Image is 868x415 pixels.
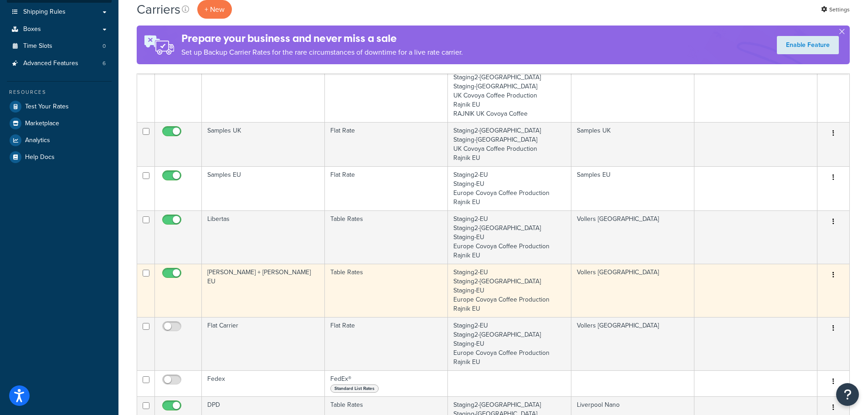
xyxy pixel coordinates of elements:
[25,120,59,128] span: Marketplace
[330,384,379,393] span: Standard List Rates
[202,51,325,122] td: Vollers UK Delivery
[202,210,325,264] td: Libertas
[202,370,325,396] td: Fedex
[7,38,112,55] li: Time Slots
[836,383,859,406] button: Open Resource Center
[7,21,112,38] a: Boxes
[325,264,448,317] td: Table Rates
[325,51,448,122] td: Table Rates
[777,36,839,54] a: Enable Feature
[25,154,55,161] span: Help Docs
[448,264,571,317] td: Staging2-EU Staging2-[GEOGRAPHIC_DATA] Staging-EU Europe Covoya Coffee Production Rajnik EU
[181,31,463,46] h4: Prepare your business and never miss a sale
[571,166,694,210] td: Samples EU
[325,370,448,396] td: FedEx®
[137,0,180,18] h1: Carriers
[325,317,448,370] td: Flat Rate
[202,317,325,370] td: Flat Carrier
[25,137,50,144] span: Analytics
[103,42,106,50] span: 0
[571,317,694,370] td: Vollers [GEOGRAPHIC_DATA]
[137,26,181,64] img: ad-rules-rateshop-fe6ec290ccb7230408bd80ed9643f0289d75e0ffd9eb532fc0e269fcd187b520.png
[23,60,78,67] span: Advanced Features
[571,51,694,122] td: Vollers UK Ltd.
[202,264,325,317] td: [PERSON_NAME] + [PERSON_NAME] EU
[181,46,463,59] p: Set up Backup Carrier Rates for the rare circumstances of downtime for a live rate carrier.
[23,42,52,50] span: Time Slots
[325,210,448,264] td: Table Rates
[448,51,571,122] td: [DOMAIN_NAME] Staging2-[GEOGRAPHIC_DATA] Staging2-[GEOGRAPHIC_DATA] Staging-[GEOGRAPHIC_DATA] UK ...
[202,122,325,166] td: Samples UK
[7,98,112,115] a: Test Your Rates
[23,26,41,33] span: Boxes
[448,122,571,166] td: Staging2-[GEOGRAPHIC_DATA] Staging-[GEOGRAPHIC_DATA] UK Covoya Coffee Production Rajnik EU
[7,132,112,149] a: Analytics
[325,122,448,166] td: Flat Rate
[23,8,66,16] span: Shipping Rules
[7,4,112,20] a: Shipping Rules
[571,122,694,166] td: Samples UK
[202,166,325,210] td: Samples EU
[25,103,69,111] span: Test Your Rates
[325,166,448,210] td: Flat Rate
[448,210,571,264] td: Staging2-EU Staging2-[GEOGRAPHIC_DATA] Staging-EU Europe Covoya Coffee Production Rajnik EU
[448,317,571,370] td: Staging2-EU Staging2-[GEOGRAPHIC_DATA] Staging-EU Europe Covoya Coffee Production Rajnik EU
[448,166,571,210] td: Staging2-EU Staging-EU Europe Covoya Coffee Production Rajnik EU
[571,264,694,317] td: Vollers [GEOGRAPHIC_DATA]
[7,149,112,165] a: Help Docs
[7,55,112,72] a: Advanced Features 6
[7,38,112,55] a: Time Slots 0
[103,60,106,67] span: 6
[571,210,694,264] td: Vollers [GEOGRAPHIC_DATA]
[821,3,850,16] a: Settings
[7,55,112,72] li: Advanced Features
[7,115,112,132] a: Marketplace
[7,88,112,96] div: Resources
